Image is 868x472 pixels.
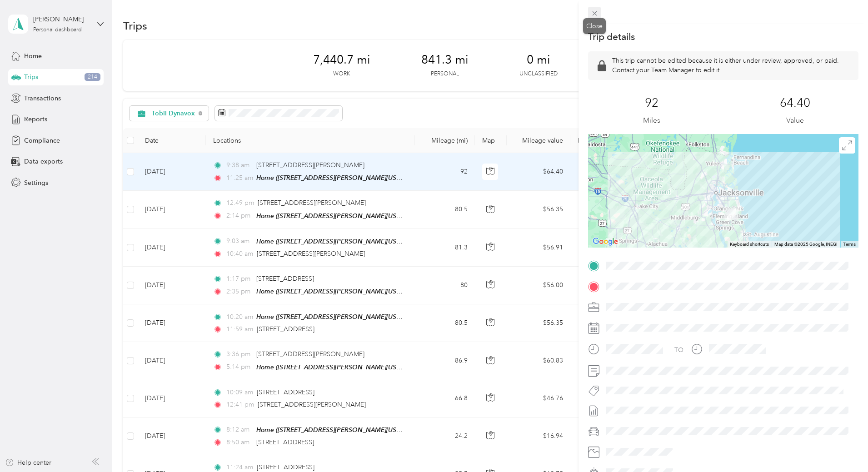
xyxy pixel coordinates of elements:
p: This trip cannot be edited because it is either under review, approved, or paid. Contact your Tea... [612,56,850,75]
span: Map data ©2025 Google, INEGI [774,242,838,247]
p: 92 [645,96,658,110]
p: Trip details [588,30,635,43]
div: TO [674,345,683,355]
img: Google [590,236,620,248]
button: Keyboard shortcuts [730,241,769,248]
p: Miles [643,115,660,126]
iframe: Everlance-gr Chat Button Frame [817,421,868,472]
p: Value [786,115,804,126]
div: Close [583,18,606,34]
a: Terms (opens in new tab) [843,242,856,247]
p: 64.40 [780,96,810,110]
a: Open this area in Google Maps (opens a new window) [590,236,620,248]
